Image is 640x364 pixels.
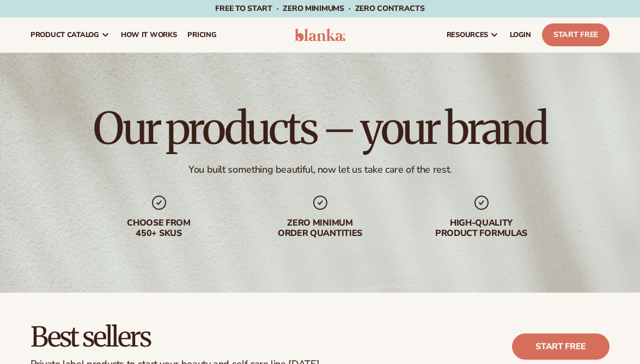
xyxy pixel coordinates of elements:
[31,323,321,352] h2: Best sellers
[188,163,452,176] div: You built something beautiful, now let us take care of the rest.
[251,218,390,239] div: Zero minimum order quantities
[441,17,504,52] a: resources
[182,17,222,52] a: pricing
[31,31,99,39] span: product catalog
[89,218,229,239] div: Choose from 450+ Skus
[295,28,346,41] img: logo
[542,23,609,46] a: Start Free
[187,31,216,39] span: pricing
[512,333,609,360] a: Start free
[412,218,551,239] div: High-quality product formulas
[121,31,177,39] span: How It Works
[510,31,531,39] span: LOGIN
[215,3,424,14] span: Free to start · ZERO minimums · ZERO contracts
[25,17,115,52] a: product catalog
[93,107,546,150] h1: Our products – your brand
[504,17,537,52] a: LOGIN
[447,31,488,39] span: resources
[115,17,182,52] a: How It Works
